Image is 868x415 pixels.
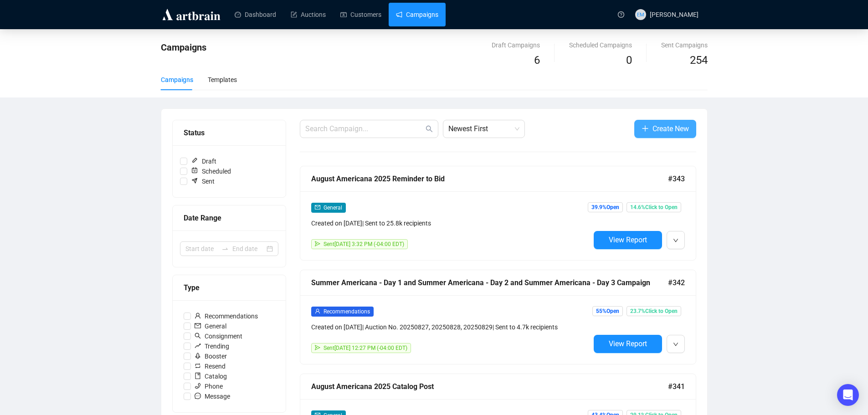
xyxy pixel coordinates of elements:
[300,166,696,261] a: August Americana 2025 Reminder to Bid#343mailGeneralCreated on [DATE]| Sent to 25.8k recipientsse...
[315,241,320,246] span: send
[191,321,230,331] span: General
[184,282,275,293] div: Type
[291,3,326,26] a: Auctions
[311,322,590,332] div: Created on [DATE] | Auction No. 20250827, 20250828, 20250829 | Sent to 4.7k recipients
[195,313,201,319] span: user
[569,40,632,50] div: Scheduled Campaigns
[185,244,218,254] input: Start date
[837,384,859,406] div: Open Intercom Messenger
[324,308,370,315] span: Recommendations
[588,202,623,212] span: 39.9% Open
[195,383,201,389] span: phone
[195,323,201,329] span: mail
[668,381,685,392] span: #341
[187,166,235,176] span: Scheduled
[195,373,201,379] span: book
[311,277,668,288] div: Summer Americana - Day 1 and Summer Americana - Day 2 and Summer Americana - Day 3 Campaign
[661,40,708,50] div: Sent Campaigns
[534,54,540,67] span: 6
[315,345,320,350] span: send
[191,361,229,371] span: Resend
[426,125,433,133] span: search
[650,11,699,18] span: [PERSON_NAME]
[673,238,678,243] span: down
[161,42,206,53] span: Campaigns
[187,176,218,186] span: Sent
[191,381,226,391] span: Phone
[634,120,696,138] button: Create New
[315,308,320,314] span: user
[668,277,685,288] span: #342
[627,202,681,212] span: 14.6% Click to Open
[161,75,193,85] div: Campaigns
[627,306,681,316] span: 23.7% Click to Open
[668,173,685,184] span: #343
[637,10,644,19] span: EM
[161,7,222,22] img: logo
[221,245,229,252] span: swap-right
[184,127,275,138] div: Status
[232,244,265,254] input: End date
[315,205,320,210] span: mail
[221,245,229,252] span: to
[191,331,246,341] span: Consignment
[195,343,201,349] span: rise
[191,311,262,321] span: Recommendations
[191,351,231,361] span: Booster
[492,40,540,50] div: Draft Campaigns
[195,353,201,359] span: rocket
[690,54,708,67] span: 254
[305,123,424,134] input: Search Campaign...
[594,231,662,249] button: View Report
[191,391,234,401] span: Message
[208,75,237,85] div: Templates
[618,11,624,18] span: question-circle
[626,54,632,67] span: 0
[396,3,438,26] a: Campaigns
[235,3,276,26] a: Dashboard
[594,335,662,353] button: View Report
[311,218,590,228] div: Created on [DATE] | Sent to 25.8k recipients
[609,339,647,348] span: View Report
[324,241,404,247] span: Sent [DATE] 3:32 PM (-04:00 EDT)
[324,205,342,211] span: General
[673,342,678,347] span: down
[300,270,696,364] a: Summer Americana - Day 1 and Summer Americana - Day 2 and Summer Americana - Day 3 Campaign#342us...
[195,393,201,399] span: message
[340,3,381,26] a: Customers
[311,173,668,184] div: August Americana 2025 Reminder to Bid
[592,306,623,316] span: 55% Open
[642,125,649,132] span: plus
[324,345,407,351] span: Sent [DATE] 12:27 PM (-04:00 EDT)
[311,381,668,392] div: August Americana 2025 Catalog Post
[191,371,231,381] span: Catalog
[448,120,519,138] span: Newest First
[184,212,275,224] div: Date Range
[195,333,201,339] span: search
[191,341,233,351] span: Trending
[195,363,201,369] span: retweet
[187,156,220,166] span: Draft
[609,236,647,244] span: View Report
[652,123,689,134] span: Create New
